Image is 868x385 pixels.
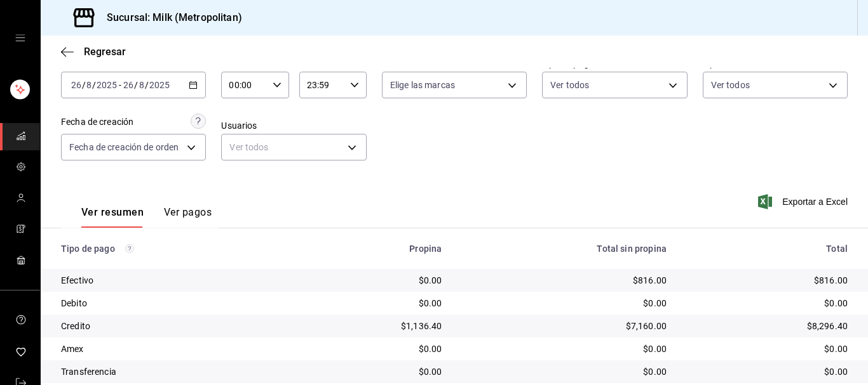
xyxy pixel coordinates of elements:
[119,80,121,90] span: -
[390,79,455,91] span: Elige las marcas
[61,365,289,378] div: Transferencia
[61,46,126,58] button: Regresar
[92,80,96,90] span: /
[711,79,750,91] span: Ver todos
[462,244,667,254] div: Total sin propina
[15,33,25,43] button: open drawer
[61,297,289,310] div: Debito
[82,80,86,90] span: /
[69,141,179,153] span: Fecha de creación de orden
[149,80,170,90] input: ----
[125,244,134,253] svg: Los pagos realizados con Pay y otras terminales son montos brutos.
[687,320,848,332] div: $8,296.40
[462,365,667,378] div: $0.00
[309,274,442,287] div: $0.00
[61,320,289,332] div: Credito
[134,80,138,90] span: /
[71,80,82,90] input: --
[309,244,442,254] div: Propina
[761,194,848,209] button: Exportar a Excel
[687,244,848,254] div: Total
[221,134,366,160] div: Ver todos
[81,206,144,228] button: Ver resumen
[462,274,667,287] div: $816.00
[687,365,848,378] div: $0.00
[96,80,118,90] input: ----
[309,365,442,378] div: $0.00
[309,320,442,332] div: $1,136.40
[61,343,289,355] div: Amex
[139,80,145,90] input: --
[687,343,848,355] div: $0.00
[61,244,289,254] div: Tipo de pago
[86,80,92,90] input: --
[164,206,212,228] button: Ver pagos
[550,79,589,91] span: Ver todos
[221,121,366,130] label: Usuarios
[687,297,848,310] div: $0.00
[462,297,667,310] div: $0.00
[145,80,149,90] span: /
[61,115,133,129] div: Fecha de creación
[462,320,667,332] div: $7,160.00
[97,10,242,25] h3: Sucursal: Milk (Metropolitan)
[123,80,134,90] input: --
[462,343,667,355] div: $0.00
[84,46,126,58] span: Regresar
[309,343,442,355] div: $0.00
[61,274,289,287] div: Efectivo
[309,297,442,310] div: $0.00
[81,206,212,228] div: navigation tabs
[687,274,848,287] div: $816.00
